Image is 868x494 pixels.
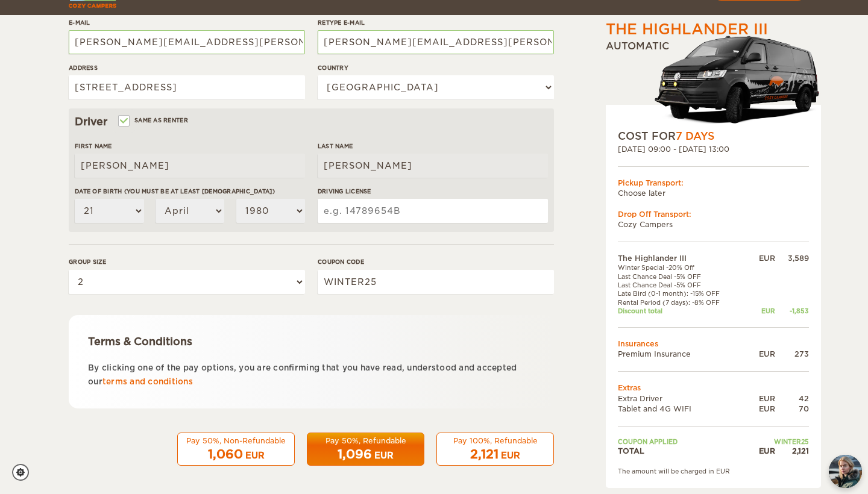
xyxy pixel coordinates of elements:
[618,339,809,349] td: Insurances
[12,464,37,481] a: Cookie settings
[618,178,809,188] div: Pickup Transport:
[374,449,394,461] div: EUR
[88,334,535,349] div: Terms & Conditions
[75,154,305,178] input: e.g. William
[746,393,775,404] div: EUR
[69,257,305,266] label: Group size
[775,307,809,315] div: -1,853
[829,455,862,488] button: chat-button
[618,263,746,272] td: Winter Special -20% Off
[318,199,548,223] input: e.g. 14789654B
[69,75,305,99] input: e.g. Street, City, Zip Code
[102,377,193,386] a: terms and conditions
[746,253,775,263] div: EUR
[318,257,554,266] label: Coupon code
[618,446,746,456] td: TOTAL
[746,446,775,456] div: EUR
[618,349,746,359] td: Premium Insurance
[618,281,746,289] td: Last Chance Deal -5% OFF
[618,209,809,219] div: Drop Off Transport:
[775,393,809,404] div: 42
[618,404,746,414] td: Tablet and 4G WIFI
[775,253,809,263] div: 3,589
[618,467,809,475] div: The amount will be charged in EUR
[618,307,746,315] td: Discount total
[75,114,548,129] div: Driver
[746,404,775,414] div: EUR
[618,383,809,393] td: Extras
[618,188,809,198] td: Choose later
[119,114,188,126] label: Same as renter
[315,436,417,446] div: Pay 50%, Refundable
[746,349,775,359] div: EUR
[318,187,548,196] label: Driving License
[436,433,554,466] button: Pay 100%, Refundable 2,121 EUR
[775,446,809,456] div: 2,121
[775,404,809,414] div: 70
[618,144,809,154] div: [DATE] 09:00 - [DATE] 13:00
[318,142,548,151] label: Last Name
[501,449,520,461] div: EUR
[618,253,746,263] td: The Highlander III
[654,30,821,129] img: stor-langur-4.png
[676,130,714,142] span: 7 Days
[318,63,554,72] label: Country
[75,142,305,151] label: First Name
[470,447,498,461] span: 2,121
[88,361,535,389] p: By clicking one of the pay options, you are confirming that you have read, understood and accepte...
[618,289,746,298] td: Late Bird (0-1 month): -15% OFF
[618,129,809,143] div: COST FOR
[318,30,554,54] input: e.g. example@example.com
[185,436,287,446] div: Pay 50%, Non-Refundable
[775,349,809,359] div: 273
[618,272,746,281] td: Last Chance Deal -5% OFF
[606,40,821,129] div: Automatic
[338,447,372,461] span: 1,096
[618,219,809,230] td: Cozy Campers
[618,437,746,446] td: Coupon applied
[746,307,775,315] div: EUR
[829,455,862,488] img: Freyja at Cozy Campers
[69,30,305,54] input: e.g. example@example.com
[618,298,746,307] td: Rental Period (7 days): -8% OFF
[75,187,305,196] label: Date of birth (You must be at least [DEMOGRAPHIC_DATA])
[618,393,746,404] td: Extra Driver
[177,433,295,466] button: Pay 50%, Non-Refundable 1,060 EUR
[245,449,265,461] div: EUR
[606,19,768,40] div: The Highlander III
[307,433,424,466] button: Pay 50%, Refundable 1,096 EUR
[318,18,554,27] label: Retype E-mail
[208,447,243,461] span: 1,060
[318,154,548,178] input: e.g. Smith
[444,436,546,446] div: Pay 100%, Refundable
[746,437,809,446] td: WINTER25
[69,18,305,27] label: E-mail
[119,118,127,126] input: Same as renter
[69,63,305,72] label: Address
